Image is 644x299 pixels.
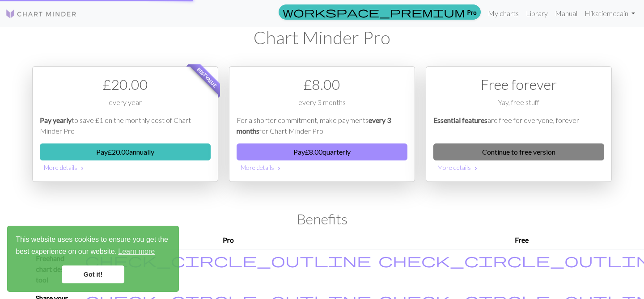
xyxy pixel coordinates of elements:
span: This website uses cookies to ensure you get the best experience on our website. [16,234,170,258]
a: Pro [279,4,481,20]
a: My charts [484,4,522,22]
button: More details [433,160,604,174]
button: Pay£20.00annually [40,143,211,160]
div: Payment option 2 [229,66,415,182]
div: Free option [426,66,612,182]
div: cookieconsent [7,226,179,292]
a: Hikatiemccain [581,4,639,22]
button: Pay£8.00quarterly [237,143,407,160]
span: chevron_right [275,164,283,173]
div: every 3 months [237,97,407,115]
div: Free forever [433,74,604,95]
a: Library [522,4,551,22]
img: Logo [5,8,77,19]
a: Manual [551,4,581,22]
button: More details [237,160,407,174]
p: to save £1 on the monthly cost of Chart Minder Pro [40,115,211,136]
h2: Benefits [32,211,612,227]
p: are free for everyone, forever [433,115,604,136]
span: workspace_premium [283,6,465,18]
em: Pay yearly [40,116,72,124]
h1: Chart Minder Pro [32,27,612,48]
div: £ 20.00 [40,74,211,95]
div: Payment option 1 [32,66,218,182]
a: dismiss cookie message [62,265,124,283]
a: learn more about cookies [117,245,156,258]
th: Pro [81,231,375,249]
div: Yay, free stuff [433,97,604,115]
span: chevron_right [472,164,479,173]
i: Included [85,253,371,267]
p: For a shorter commitment, make payments for Chart Minder Pro [237,115,407,136]
em: Essential features [433,116,487,124]
span: check_circle_outline [85,252,371,269]
div: £ 8.00 [237,74,407,95]
button: More details [40,160,211,174]
a: Continue to free version [433,143,604,160]
span: Best value [188,59,226,97]
div: every year [40,97,211,115]
span: chevron_right [79,164,86,173]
